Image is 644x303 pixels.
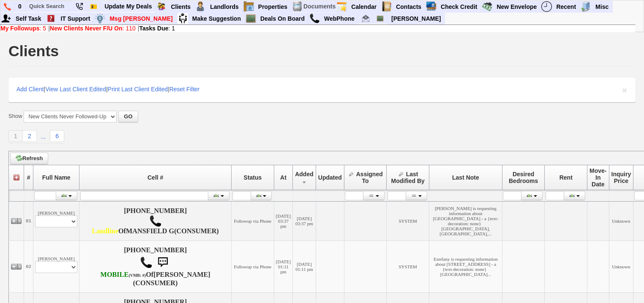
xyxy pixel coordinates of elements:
td: [PERSON_NAME] [33,240,79,292]
a: Contacts [393,1,425,12]
a: Landlords [207,1,243,12]
a: 1 [8,130,23,142]
a: 2 [23,130,37,142]
a: Print Last Client Edited [108,86,168,93]
h4: [PHONE_NUMBER] Of (CONSUMER) [81,207,229,235]
img: phone.png [4,3,11,11]
span: Assigned To [356,171,383,184]
td: [PERSON_NAME] [33,201,79,240]
img: appt_icon.png [336,1,347,12]
a: 6 [50,130,64,142]
span: Move-In Date [589,167,606,188]
b: My Followups [0,25,40,32]
td: [DATE] 01:11 pm [274,240,292,292]
span: Added [295,171,314,177]
th: # [24,165,33,190]
a: [PERSON_NAME] [388,13,444,24]
input: Quick Search [26,1,72,11]
a: 0 [15,1,25,12]
img: call.png [309,13,320,24]
td: SYSTEM [387,201,429,240]
img: su2.jpg [177,13,188,24]
font: Landline [92,227,118,235]
button: GO [118,111,138,123]
img: Renata@HomeSweetHomeProperties.com [362,15,369,22]
h4: [PHONE_NUMBER] Of (CONSUMER) [81,246,229,287]
span: Status [244,174,262,181]
td: [DATE] 01:11 pm [293,240,316,292]
a: New Clients Never F/U On: 110 [50,25,136,32]
img: landlord.png [195,1,206,12]
a: Msg [PERSON_NAME] [106,13,176,24]
h1: Clients [8,44,59,59]
div: | | | [8,78,636,102]
font: Msg [PERSON_NAME] [109,15,172,22]
td: Followup via Phone [232,201,274,240]
a: Make Suggestion [189,13,245,24]
b: MANSFIELD G [126,227,174,235]
img: phone22.png [76,3,83,10]
img: chalkboard.png [377,15,384,22]
img: chalkboard.png [246,13,256,24]
img: properties.png [243,1,254,12]
a: Calendar [348,1,380,12]
td: 01 [24,201,33,240]
a: View Last Client Edited [45,86,106,93]
td: [DATE] 03:37 pm [293,201,316,240]
img: clients.png [156,1,166,12]
span: Last Modified By [391,171,425,184]
span: Cell # [147,174,163,181]
span: Desired Bedrooms [509,171,538,184]
a: IT Support [57,13,94,24]
span: Inquiry Price [611,171,631,184]
img: recent.png [541,1,552,12]
a: Recent [553,1,580,12]
a: Tasks Due: 1 [139,25,175,32]
a: Properties [255,1,291,12]
a: Refresh [10,153,48,164]
span: Last Note [452,174,479,181]
a: WebPhone [321,13,358,24]
font: MOBILE [101,271,129,278]
a: ... [37,131,50,142]
td: SYSTEM [387,240,429,292]
td: Documents [303,1,336,12]
img: gmoney.png [482,1,492,12]
a: Misc [592,1,612,12]
label: Show [8,112,22,120]
img: call.png [149,215,162,227]
a: Update My Deals [101,1,156,12]
a: Add Client [16,86,44,93]
img: docs.png [292,1,303,12]
span: At [280,174,287,181]
td: [DATE] 03:37 pm [274,201,292,240]
td: Unknown [609,201,633,240]
img: money.png [95,13,105,24]
img: help2.png [46,13,56,24]
td: Estefany is requesting information about [STREET_ADDRESS] - a {text-decoration: none} [GEOGRAPHIC... [429,240,502,292]
a: Clients [167,1,194,12]
span: Rent [559,174,573,181]
img: officebldg.png [581,1,591,12]
td: [PERSON_NAME] is requesting information about [GEOGRAPHIC_DATA] - a {text-decoration: none} [GEOG... [429,201,502,240]
font: (VMB: #) [128,273,146,278]
a: New Envelope [493,1,540,12]
img: creditreport.png [426,1,437,12]
b: Cablevision Lightpath, Inc. [92,227,118,235]
img: myadd.png [1,13,11,24]
img: contact.png [381,1,392,12]
img: call.png [140,256,153,269]
b: New Clients Never F/U On [50,25,123,32]
a: Self Task [12,13,45,24]
a: My Followups: 5 [0,25,46,32]
b: Tasks Due [139,25,169,32]
a: Deals On Board [257,13,308,24]
a: Check Credit [437,1,481,12]
td: Followup via Phone [232,240,274,292]
span: Full Name [42,174,71,181]
b: T-Mobile USA, Inc. [101,271,146,278]
div: | | [0,25,635,32]
img: sms.png [154,254,171,271]
td: 02 [24,240,33,292]
b: [PERSON_NAME] [153,271,210,278]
